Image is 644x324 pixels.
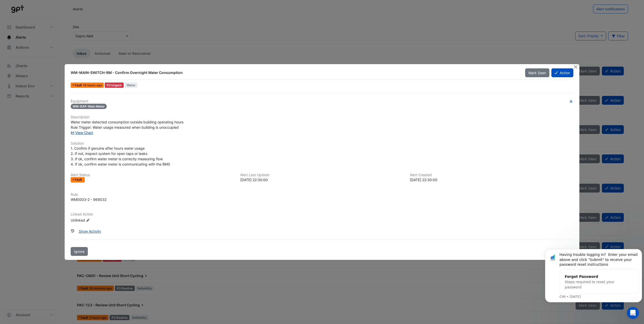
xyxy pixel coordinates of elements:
[125,83,138,88] span: Water
[410,173,573,177] h6: Alert Created
[71,141,573,146] h6: Solution
[627,307,639,319] iframe: Intercom live chat
[528,71,546,75] span: Mark Seen
[71,247,88,256] button: Ignore
[240,177,404,182] div: [DATE] 22:30:00
[71,120,183,129] span: Water meter detected consumption outside building operating hours Rule Trigger: Water usage measu...
[71,104,107,109] span: WM-DAP-Main Meter
[71,130,93,135] a: View Chart
[543,245,644,305] iframe: Intercom notifications message
[86,218,90,222] fa-icon: Edit Linked Action
[525,68,549,77] button: Mark Seen
[573,64,578,69] button: Close
[75,227,104,236] button: Show Activity
[105,83,124,88] div: P2 Urgent
[83,83,102,87] span: Mon 29-Sep-2025 22:30 AEST
[71,193,573,197] h6: Rule
[74,249,85,254] span: Ignore
[75,84,83,87] span: Fault
[410,177,573,182] div: [DATE] 22:30:00
[71,99,573,103] h6: Equipment
[71,115,573,119] h6: Description
[71,173,234,177] h6: Alert Status
[71,197,106,202] div: WM0003-2 - 969032
[71,212,573,217] h6: Linked Action
[75,178,83,181] span: Fault
[71,70,519,75] div: WM-MAIN-SWITCH-RM - Confirm Overnight Water Consumption
[551,68,573,77] button: Action
[71,146,170,166] span: 1. Confirm if genuine after hours water usage 2. If not, inspect system for open taps or leaks 3....
[240,173,404,177] h6: Alert Last Update
[71,217,131,223] div: Unlinked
